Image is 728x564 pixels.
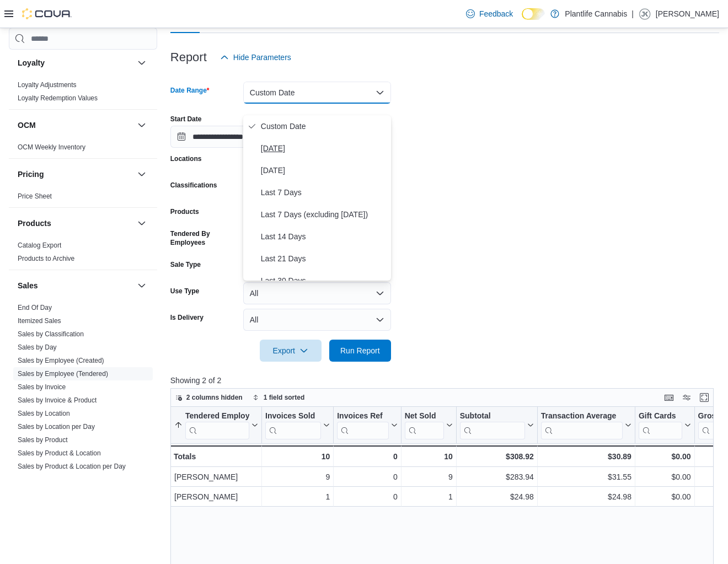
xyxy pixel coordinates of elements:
[18,169,133,180] button: Pricing
[459,411,524,439] div: Subtotal
[404,450,452,463] div: 10
[243,82,391,104] button: Custom Date
[243,282,391,304] button: All
[261,208,387,221] span: Last 7 Days (excluding [DATE])
[639,411,682,439] div: Gift Card Sales
[18,94,98,102] a: Loyalty Redemption Values
[18,280,38,291] h3: Sales
[170,375,719,386] p: Showing 2 of 2
[18,383,66,391] span: Sales by Invoice
[265,411,321,422] div: Invoices Sold
[18,409,70,418] span: Sales by Location
[18,57,133,68] button: Loyalty
[9,78,157,109] div: Loyalty
[18,303,52,312] span: End Of Day
[265,411,321,439] div: Invoices Sold
[404,411,443,422] div: Net Sold
[185,411,249,422] div: Tendered Employee
[459,411,524,422] div: Subtotal
[18,422,95,431] span: Sales by Location per Day
[18,241,61,249] a: Catalog Export
[18,57,45,68] h3: Loyalty
[18,94,98,103] span: Loyalty Redemption Values
[186,393,243,402] span: 2 columns hidden
[170,313,204,322] label: Is Delivery
[243,309,391,331] button: All
[18,396,97,404] a: Sales by Invoice & Product
[265,450,330,463] div: 10
[639,411,691,439] button: Gift Cards
[9,141,157,158] div: OCM
[540,411,631,439] button: Transaction Average
[264,393,305,402] span: 1 field sorted
[174,411,258,439] button: Tendered Employee
[22,8,72,19] img: Cova
[656,7,719,20] p: [PERSON_NAME]
[18,255,74,262] a: Products to Archive
[135,56,148,69] button: Loyalty
[9,301,157,491] div: Sales
[698,391,711,404] button: Enter fullscreen
[18,192,52,201] span: Price Sheet
[216,46,296,68] button: Hide Parameters
[170,51,207,64] h3: Report
[170,115,202,123] label: Start Date
[18,449,101,457] a: Sales by Product & Location
[18,254,74,263] span: Products to Archive
[462,3,517,25] a: Feedback
[18,218,133,229] button: Products
[18,169,44,180] h3: Pricing
[459,450,533,463] div: $308.92
[266,340,315,362] span: Export
[174,450,258,463] div: Totals
[18,463,126,470] a: Sales by Product & Location per Day
[135,217,148,230] button: Products
[631,7,634,20] p: |
[18,449,101,458] span: Sales by Product & Location
[18,436,68,444] span: Sales by Product
[170,207,199,216] label: Products
[459,411,533,439] button: Subtotal
[261,164,387,177] span: [DATE]
[18,383,66,391] a: Sales by Invoice
[170,126,276,148] input: Press the down key to open a popover containing a calendar.
[18,192,52,200] a: Price Sheet
[170,229,239,247] label: Tendered By Employees
[18,370,108,378] a: Sales by Employee (Tendered)
[18,436,68,444] a: Sales by Product
[541,490,631,503] div: $24.98
[540,411,622,439] div: Transaction Average
[170,260,201,269] label: Sale Type
[18,330,84,339] span: Sales by Classification
[170,154,202,163] label: Locations
[405,490,453,503] div: 1
[171,391,247,404] button: 2 columns hidden
[404,411,443,439] div: Net Sold
[135,279,148,292] button: Sales
[18,143,85,152] span: OCM Weekly Inventory
[185,411,249,439] div: Tendered Employee
[261,230,387,243] span: Last 14 Days
[261,142,387,155] span: [DATE]
[9,190,157,207] div: Pricing
[174,490,258,503] div: [PERSON_NAME]
[18,280,133,291] button: Sales
[522,20,522,20] span: Dark Mode
[541,470,631,484] div: $31.55
[639,450,691,463] div: $0.00
[18,304,52,311] a: End Of Day
[18,120,36,131] h3: OCM
[174,470,258,484] div: [PERSON_NAME]
[18,369,108,378] span: Sales by Employee (Tendered)
[337,411,388,422] div: Invoices Ref
[522,8,545,20] input: Dark Mode
[243,115,391,281] div: Select listbox
[170,86,210,95] label: Date Range
[260,340,322,362] button: Export
[337,470,397,484] div: 0
[170,287,199,296] label: Use Type
[639,411,682,422] div: Gift Cards
[337,490,397,503] div: 0
[460,490,534,503] div: $24.98
[479,8,513,19] span: Feedback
